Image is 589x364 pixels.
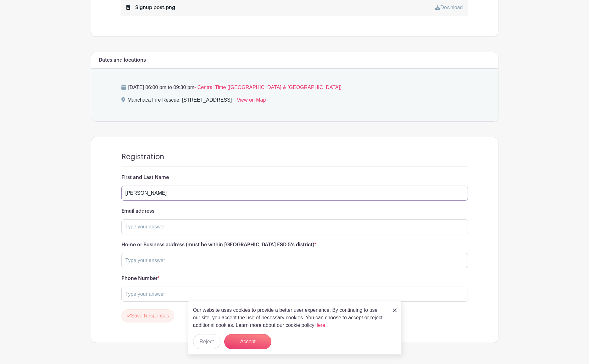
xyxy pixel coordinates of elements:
[224,334,271,349] button: Accept
[121,253,468,268] input: Type your answer
[121,309,175,322] button: Save Responses
[121,175,468,181] h6: First and Last Name
[121,208,468,214] h6: Email address
[126,4,175,11] div: Signup post.png
[193,334,220,349] button: Reject
[435,5,463,10] a: Download
[121,219,468,234] input: Type your answer
[128,96,232,106] div: Manchaca Fire Rescue, [STREET_ADDRESS]
[194,85,342,90] span: - Central Time ([GEOGRAPHIC_DATA] & [GEOGRAPHIC_DATA])
[393,308,397,312] img: close_button-5f87c8562297e5c2d7936805f587ecaba9071eb48480494691a3f1689db116b3.svg
[237,96,266,106] a: View on Map
[121,84,468,91] p: [DATE] 06:00 pm to 09:30 pm
[121,287,468,302] input: Type your answer
[314,322,325,328] a: Here
[193,306,386,329] p: Our website uses cookies to provide a better user experience. By continuing to use our site, you ...
[99,57,146,63] h6: Dates and locations
[121,276,468,282] h6: Phone Number
[121,186,468,201] input: Type your answer
[121,242,468,248] h6: Home or Business address (must be within [GEOGRAPHIC_DATA] ESD 5's district)
[121,152,164,161] h4: Registration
